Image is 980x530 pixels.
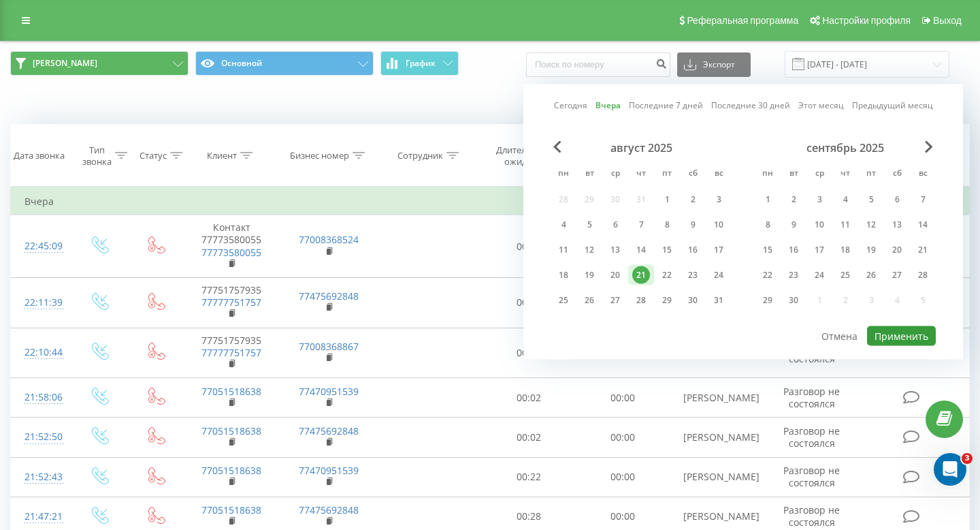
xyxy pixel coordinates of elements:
[781,265,806,285] div: вт 23 сент. 2025 г.
[755,265,781,285] div: пн 22 сент. 2025 г.
[606,216,624,234] div: 6
[576,240,602,260] div: вт 12 авг. 2025 г.
[24,233,57,260] div: 22:45:09
[785,266,802,284] div: 23
[658,241,676,259] div: 15
[811,266,828,284] div: 24
[654,265,680,285] div: пт 22 авг. 2025 г.
[82,144,112,168] div: Тип звонка
[670,418,767,457] td: [PERSON_NAME]
[581,241,598,259] div: 12
[925,141,933,153] span: Next Month
[629,99,703,112] a: Последние 7 дней
[602,290,628,311] div: ср 27 авг. 2025 г.
[884,240,910,260] div: сб 20 сент. 2025 г.
[888,191,906,208] div: 6
[862,216,880,234] div: 12
[553,164,574,185] abbr: понедельник
[887,164,907,185] abbr: суббота
[888,241,906,259] div: 20
[706,189,732,210] div: вс 3 авг. 2025 г.
[670,457,767,497] td: [PERSON_NAME]
[654,189,680,210] div: пт 1 авг. 2025 г.
[861,164,881,185] abbr: пятница
[680,240,706,260] div: сб 16 авг. 2025 г.
[706,265,732,285] div: вс 24 авг. 2025 г.
[24,503,57,530] div: 21:47:21
[680,215,706,235] div: сб 9 авг. 2025 г.
[783,385,840,410] span: Разговор не состоялся
[606,292,624,309] div: 27
[201,424,261,437] a: 77051518638
[397,150,443,161] div: Сотрудник
[201,296,261,309] a: 77777751757
[914,191,932,208] div: 7
[551,240,576,260] div: пн 11 авг. 2025 г.
[555,241,572,259] div: 11
[654,215,680,235] div: пт 8 авг. 2025 г.
[759,191,777,208] div: 1
[836,191,854,208] div: 4
[551,265,576,285] div: пн 18 авг. 2025 г.
[680,290,706,311] div: сб 30 авг. 2025 г.
[684,292,702,309] div: 30
[755,240,781,260] div: пн 15 сент. 2025 г.
[581,266,598,284] div: 19
[710,216,728,234] div: 10
[576,290,602,311] div: вт 26 авг. 2025 г.
[680,189,706,210] div: сб 2 авг. 2025 г.
[910,265,936,285] div: вс 28 сент. 2025 г.
[862,191,880,208] div: 5
[183,215,280,278] td: Контакт 77773580055
[483,418,576,457] td: 00:02
[884,265,910,285] div: сб 27 сент. 2025 г.
[913,164,933,185] abbr: воскресенье
[822,15,911,26] span: Настройки профиля
[757,164,778,185] abbr: понедельник
[711,99,790,112] a: Последние 30 дней
[710,191,728,208] div: 3
[579,164,600,185] abbr: вторник
[759,292,777,309] div: 29
[832,240,858,260] div: чт 18 сент. 2025 г.
[835,164,855,185] abbr: четверг
[836,266,854,284] div: 25
[781,189,806,210] div: вт 2 сент. 2025 г.
[576,418,670,457] td: 00:00
[576,265,602,285] div: вт 19 авг. 2025 г.
[781,240,806,260] div: вт 16 сент. 2025 г.
[785,191,802,208] div: 2
[299,340,359,353] a: 77008368867
[755,189,781,210] div: пн 1 сент. 2025 г.
[24,424,57,450] div: 21:52:50
[708,164,729,185] abbr: воскресенье
[858,189,884,210] div: пт 5 сент. 2025 г.
[406,59,436,68] span: График
[910,240,936,260] div: вс 21 сент. 2025 г.
[962,453,973,464] span: 3
[888,216,906,234] div: 13
[631,164,651,185] abbr: четверг
[684,216,702,234] div: 9
[710,292,728,309] div: 31
[628,265,654,285] div: чт 21 авг. 2025 г.
[555,216,572,234] div: 4
[581,216,598,234] div: 5
[654,290,680,311] div: пт 29 авг. 2025 г.
[862,241,880,259] div: 19
[299,464,359,477] a: 77470951539
[299,503,359,516] a: 77475692848
[852,99,933,112] a: Предыдущий месяц
[555,266,572,284] div: 18
[836,216,854,234] div: 11
[380,51,459,76] button: График
[605,164,625,185] abbr: среда
[832,215,858,235] div: чт 11 сент. 2025 г.
[867,326,936,346] button: Применить
[910,189,936,210] div: вс 7 сент. 2025 г.
[806,189,832,210] div: ср 3 сент. 2025 г.
[10,51,189,76] button: [PERSON_NAME]
[858,240,884,260] div: пт 19 сент. 2025 г.
[628,290,654,311] div: чт 28 авг. 2025 г.
[670,378,767,418] td: [PERSON_NAME]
